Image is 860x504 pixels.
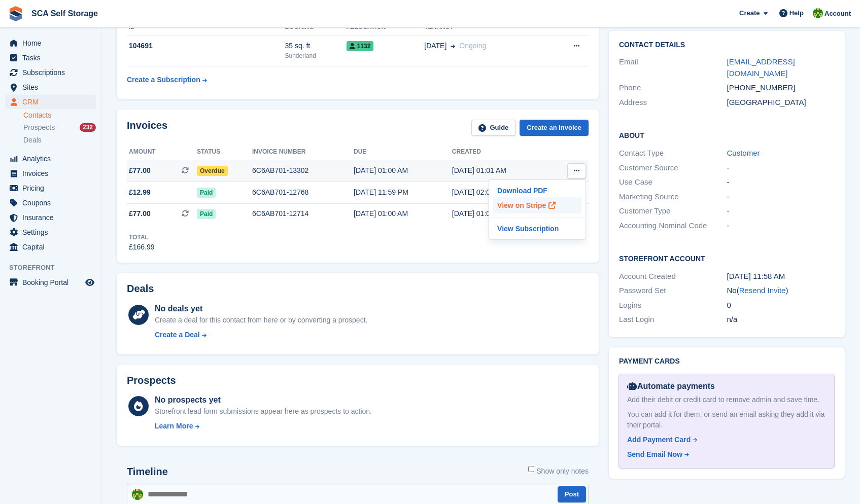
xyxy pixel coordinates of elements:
div: Accounting Nominal Code [619,220,727,232]
div: Learn More [155,421,193,431]
a: View on Stripe [493,197,581,213]
div: Email [619,56,727,79]
span: Sites [22,80,83,94]
div: - [727,220,835,232]
div: - [727,162,835,174]
a: menu [5,275,96,290]
a: menu [5,51,96,65]
th: Status [197,144,252,160]
div: [DATE] 01:00 AM [354,208,452,219]
div: 104691 [127,41,285,51]
a: Create a Deal [155,330,367,340]
div: [GEOGRAPHIC_DATA] [727,97,835,109]
a: Create a Subscription [127,70,207,89]
span: £77.00 [129,165,151,176]
div: Sunderland [285,51,346,60]
h2: Timeline [127,466,168,478]
div: Last Login [619,314,727,326]
a: menu [5,240,96,254]
div: Storefront lead form submissions appear here as prospects to action. [155,406,372,417]
div: Add Payment Card [627,435,691,445]
span: 1132 [347,41,374,51]
a: Add Payment Card [627,435,822,445]
div: You can add it for them, or send an email asking they add it via their portal. [627,409,826,430]
a: menu [5,36,96,50]
div: Send Email Now [627,449,682,460]
div: n/a [727,314,835,326]
a: Preview store [84,276,96,289]
span: Home [22,36,83,50]
h2: About [619,130,835,140]
div: Create a Deal [155,330,200,340]
div: Marketing Source [619,191,727,203]
div: Phone [619,82,727,94]
h2: Payment cards [619,357,835,366]
div: 6C6AB701-12768 [252,187,354,198]
span: Storefront [9,263,101,273]
img: Sam Chapman [132,489,143,500]
a: menu [5,196,96,210]
a: menu [5,65,96,80]
div: No deals yet [155,303,367,315]
span: Ongoing [459,42,486,50]
span: Pricing [22,181,83,195]
div: [DATE] 02:00 PM [452,187,551,198]
button: Post [558,486,586,503]
h2: Storefront Account [619,253,835,263]
div: Total [129,233,155,242]
a: Resend Invite [739,286,786,295]
div: [DATE] 11:58 AM [727,271,835,282]
a: Deals [23,135,96,146]
h2: Contact Details [619,41,835,49]
div: [DATE] 11:59 PM [354,187,452,198]
div: 6C6AB701-12714 [252,208,354,219]
th: Created [452,144,551,160]
div: [PHONE_NUMBER] [727,82,835,94]
label: Show only notes [528,466,589,477]
span: Tasks [22,51,83,65]
span: Settings [22,225,83,239]
th: Amount [127,144,197,160]
img: stora-icon-8386f47178a22dfd0bd8f6a31ec36ba5ce8667c1dd55bd0f319d3a0aa187defe.svg [8,6,23,21]
div: Customer Source [619,162,727,174]
span: Subscriptions [22,65,83,80]
div: Contact Type [619,148,727,159]
div: No prospects yet [155,394,372,406]
span: Create [739,8,760,18]
div: Use Case [619,176,727,188]
a: Contacts [23,111,96,120]
div: 232 [80,123,96,132]
div: [DATE] 01:00 AM [354,165,452,176]
div: 0 [727,300,835,311]
a: SCA Self Storage [27,5,102,22]
span: £12.99 [129,187,151,198]
div: No [727,285,835,297]
a: menu [5,225,96,239]
span: Account [824,9,851,19]
a: Download PDF [493,184,581,197]
div: - [727,191,835,203]
span: CRM [22,95,83,109]
a: Guide [471,120,516,136]
a: menu [5,152,96,166]
span: Analytics [22,152,83,166]
a: menu [5,166,96,181]
span: Booking Portal [22,275,83,290]
a: View Subscription [493,222,581,235]
span: £77.00 [129,208,151,219]
div: Account Created [619,271,727,282]
span: Insurance [22,210,83,225]
h2: Prospects [127,375,176,386]
a: menu [5,181,96,195]
a: menu [5,95,96,109]
div: Logins [619,300,727,311]
div: Customer Type [619,205,727,217]
span: Capital [22,240,83,254]
h2: Invoices [127,120,167,136]
span: Deals [23,135,42,145]
div: - [727,205,835,217]
div: Create a Subscription [127,75,200,85]
span: Coupons [22,196,83,210]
